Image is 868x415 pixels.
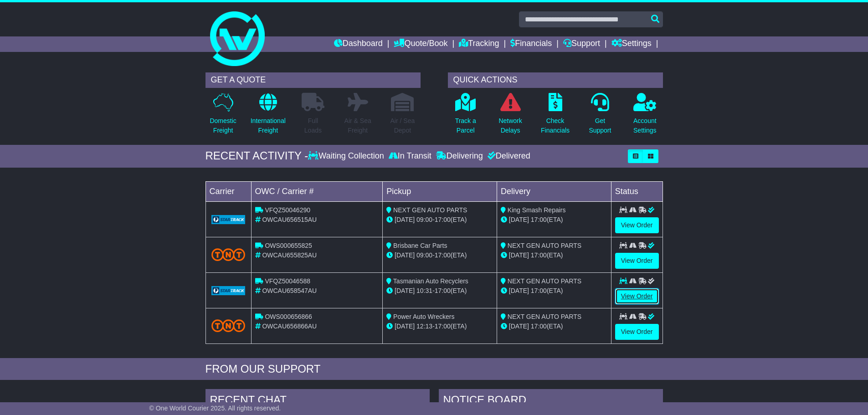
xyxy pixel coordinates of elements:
[265,277,310,285] span: VFQZ50046588
[210,116,236,135] p: Domestic Freight
[250,92,286,140] a: InternationalFreight
[435,251,451,259] span: 17:00
[251,116,286,135] p: International Freight
[149,405,281,412] span: © One World Courier 2025. All rights reserved.
[344,116,371,135] p: Air & Sea Freight
[211,286,246,295] img: GetCarrierServiceLogo
[498,92,522,140] a: NetworkDelays
[416,323,432,330] span: 12:13
[205,149,308,163] div: RECENT ACTIVITY -
[509,251,529,259] span: [DATE]
[394,36,447,52] a: Quote/Book
[386,215,493,225] div: - (ETA)
[395,251,415,259] span: [DATE]
[205,389,430,414] div: RECENT CHAT
[416,251,432,259] span: 09:00
[615,288,659,304] a: View Order
[615,324,659,340] a: View Order
[501,322,607,331] div: (ETA)
[386,251,493,260] div: - (ETA)
[251,181,383,201] td: OWC / Carrier #
[302,116,324,135] p: Full Loads
[308,151,386,161] div: Waiting Collection
[393,242,447,249] span: Brisbane Car Parts
[262,287,317,294] span: OWCAU658547AU
[615,253,659,269] a: View Order
[205,363,663,376] div: FROM OUR SUPPORT
[265,206,310,214] span: VFQZ50046290
[205,72,421,88] div: GET A QUOTE
[395,216,415,223] span: [DATE]
[508,313,581,320] span: NEXT GEN AUTO PARTS
[498,116,522,135] p: Network Delays
[416,287,432,294] span: 10:31
[633,116,657,135] p: Account Settings
[501,286,607,296] div: (ETA)
[383,181,497,201] td: Pickup
[265,242,312,249] span: OWS000655825
[390,116,415,135] p: Air / Sea Depot
[508,242,581,249] span: NEXT GEN AUTO PARTS
[611,181,663,201] td: Status
[459,36,499,52] a: Tracking
[508,277,581,285] span: NEXT GEN AUTO PARTS
[509,323,529,330] span: [DATE]
[393,277,468,285] span: Tasmanian Auto Recyclers
[334,36,383,52] a: Dashboard
[589,116,611,135] p: Get Support
[485,151,530,161] div: Delivered
[501,215,607,225] div: (ETA)
[386,151,434,161] div: In Transit
[386,286,493,296] div: - (ETA)
[265,313,312,320] span: OWS000656866
[416,216,432,223] span: 09:00
[448,72,663,88] div: QUICK ACTIONS
[262,323,317,330] span: OWCAU656866AU
[395,323,415,330] span: [DATE]
[540,92,570,140] a: CheckFinancials
[497,181,611,201] td: Delivery
[209,92,236,140] a: DomesticFreight
[531,287,547,294] span: 17:00
[211,215,246,224] img: GetCarrierServiceLogo
[393,313,454,320] span: Power Auto Wreckers
[531,216,547,223] span: 17:00
[501,251,607,260] div: (ETA)
[588,92,611,140] a: GetSupport
[455,92,477,140] a: Track aParcel
[211,319,246,332] img: TNT_Domestic.png
[531,323,547,330] span: 17:00
[393,206,467,214] span: NEXT GEN AUTO PARTS
[510,36,552,52] a: Financials
[563,36,600,52] a: Support
[395,287,415,294] span: [DATE]
[262,216,317,223] span: OWCAU656515AU
[262,251,317,259] span: OWCAU655825AU
[509,216,529,223] span: [DATE]
[509,287,529,294] span: [DATE]
[205,181,251,201] td: Carrier
[435,323,451,330] span: 17:00
[615,217,659,233] a: View Order
[435,287,451,294] span: 17:00
[211,248,246,261] img: TNT_Domestic.png
[386,322,493,331] div: - (ETA)
[508,206,566,214] span: King Smash Repairs
[435,216,451,223] span: 17:00
[633,92,657,140] a: AccountSettings
[541,116,570,135] p: Check Financials
[611,36,652,52] a: Settings
[439,389,663,414] div: NOTICE BOARD
[455,116,476,135] p: Track a Parcel
[434,151,485,161] div: Delivering
[531,251,547,259] span: 17:00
